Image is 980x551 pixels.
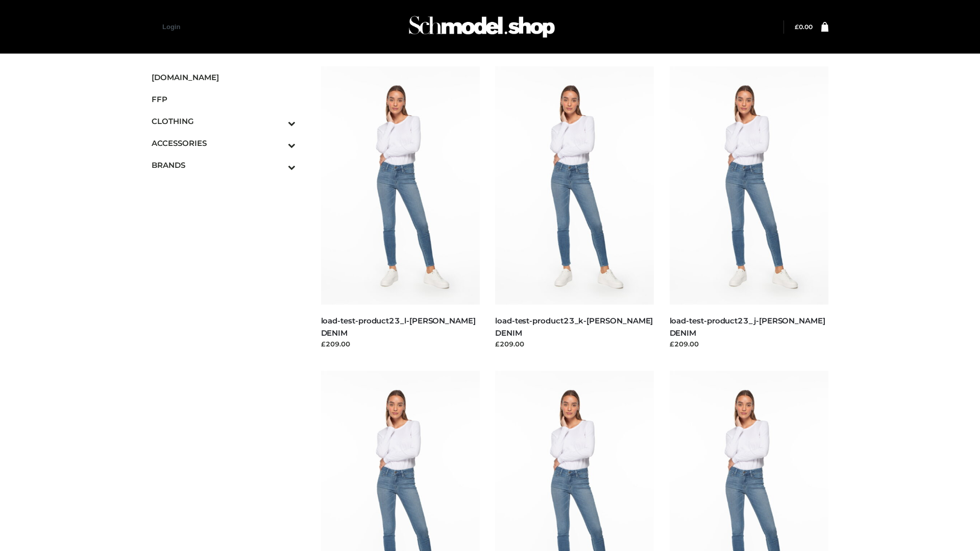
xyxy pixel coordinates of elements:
span: [DOMAIN_NAME] [152,71,296,83]
span: FFP [152,93,296,105]
a: [DOMAIN_NAME] [152,66,296,88]
div: £209.00 [495,339,654,349]
a: Login [162,23,180,31]
a: load-test-product23_k-[PERSON_NAME] DENIM [495,316,653,337]
a: BRANDSToggle Submenu [152,154,296,176]
img: Schmodel Admin 964 [405,7,558,47]
span: CLOTHING [152,115,296,127]
button: Toggle Submenu [260,132,296,154]
span: £ [795,23,799,31]
button: Toggle Submenu [260,154,296,176]
a: £0.00 [795,23,813,31]
a: ACCESSORIESToggle Submenu [152,132,296,154]
a: FFP [152,88,296,110]
a: load-test-product23_l-[PERSON_NAME] DENIM [321,316,476,337]
button: Toggle Submenu [260,110,296,132]
span: BRANDS [152,159,296,171]
bdi: 0.00 [795,23,813,31]
div: £209.00 [670,339,829,349]
div: £209.00 [321,339,480,349]
a: load-test-product23_j-[PERSON_NAME] DENIM [670,316,825,337]
span: ACCESSORIES [152,137,296,149]
a: CLOTHINGToggle Submenu [152,110,296,132]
